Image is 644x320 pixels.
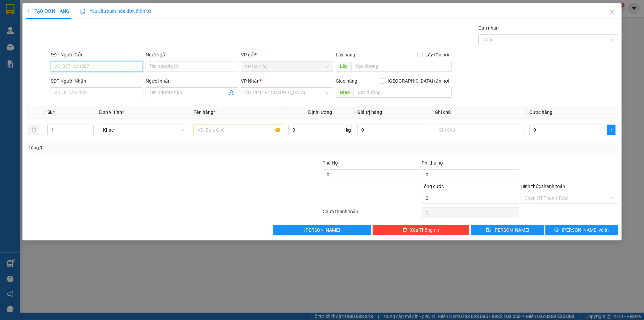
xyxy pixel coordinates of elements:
span: Lấy [336,61,351,72]
th: Ghi chú [432,106,527,119]
button: delete [29,125,39,135]
div: Người gửi [146,51,238,58]
button: save[PERSON_NAME] [471,225,544,235]
span: SL [47,109,53,115]
button: [PERSON_NAME] [273,225,371,235]
span: Tổng cước [422,184,444,189]
span: kg [345,125,352,135]
div: 0909116477 [6,30,59,39]
label: Hình thức thanh toán [521,184,565,189]
span: user-add [229,90,234,95]
span: [GEOGRAPHIC_DATA] tận nơi [385,77,452,85]
span: VP Nhận [241,78,260,84]
input: Ghi Chú [435,125,524,135]
input: 0 [357,125,429,135]
span: CHƯA QUA CẦU MỸ QUÝ [6,39,49,75]
input: Dọc đường [351,61,452,72]
span: Gửi: [6,6,16,13]
span: Giao hàng [336,78,357,84]
input: VD: Bàn, Ghế [194,125,283,135]
input: Dọc đường [354,87,452,98]
span: Định lượng [308,109,332,115]
span: plus [607,127,615,133]
span: Giá trị hàng [357,109,382,115]
button: plus [607,125,615,135]
label: Gán nhãn [478,25,499,31]
div: Phí thu hộ [422,159,519,169]
span: [PERSON_NAME] và In [562,226,609,234]
span: Xóa Thông tin [410,226,439,234]
span: VP Cai Lậy [245,61,329,72]
div: VP Cai Lậy [6,6,59,14]
span: DĐ: [6,43,15,50]
span: TẠO ĐƠN HÀNG [26,8,69,14]
button: deleteXóa Thông tin [372,225,470,235]
img: icon [80,9,86,14]
span: plus [26,9,31,13]
div: Chưa thanh toán [322,208,421,220]
span: Cước hàng [529,109,552,115]
div: SĐT Người Nhận [51,77,143,85]
span: Giao [336,87,354,98]
span: Yêu cầu xuất hóa đơn điện tử [80,8,151,14]
span: Thu Hộ [323,160,338,166]
span: save [486,227,491,233]
div: Tổng: 1 [29,144,249,151]
span: Lấy tận nơi [423,51,452,58]
div: VP gửi [241,51,333,58]
span: Lấy hàng [336,52,355,57]
span: [PERSON_NAME] [304,226,340,234]
div: NK [PERSON_NAME] [6,14,59,30]
button: printer[PERSON_NAME] và In [545,225,618,235]
div: labo quang tú [64,22,132,30]
span: Tên hàng [194,109,215,115]
span: Đơn vị tính [99,109,124,115]
span: printer [554,227,559,233]
button: Close [603,3,622,22]
span: Nhận: [64,6,80,13]
div: Người nhận [146,77,238,85]
div: SĐT Người Gửi [51,51,143,58]
span: delete [402,227,407,233]
div: 0918668425 [64,30,132,39]
span: close [609,10,615,15]
span: Khác [103,125,184,135]
span: [PERSON_NAME] [493,226,529,234]
div: VP [GEOGRAPHIC_DATA] [64,6,132,22]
